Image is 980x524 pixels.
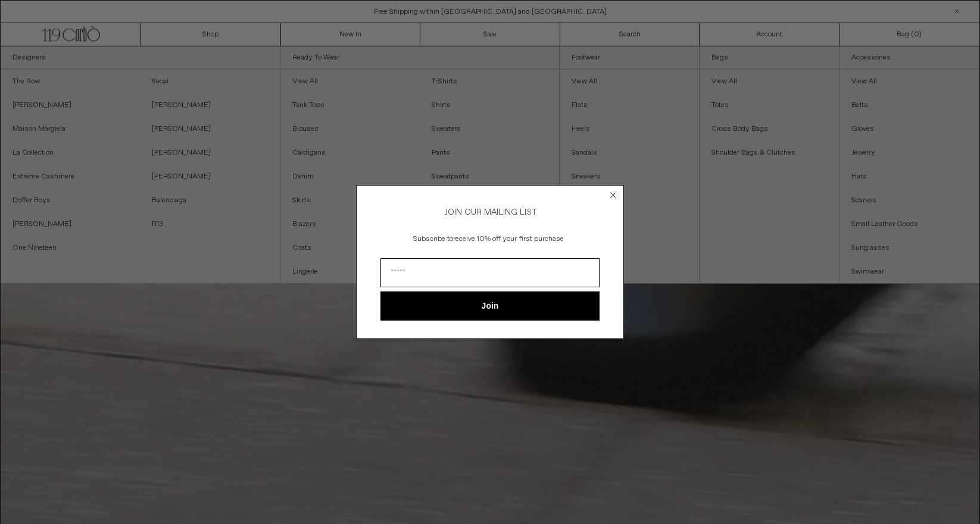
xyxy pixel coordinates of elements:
[380,258,600,287] input: Email
[607,189,619,201] button: Close dialog
[453,234,564,244] span: receive 10% off your first purchase
[380,291,600,321] button: Join
[413,234,453,244] span: Subscribe to
[443,207,537,218] span: JOIN OUR MAILING LIST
